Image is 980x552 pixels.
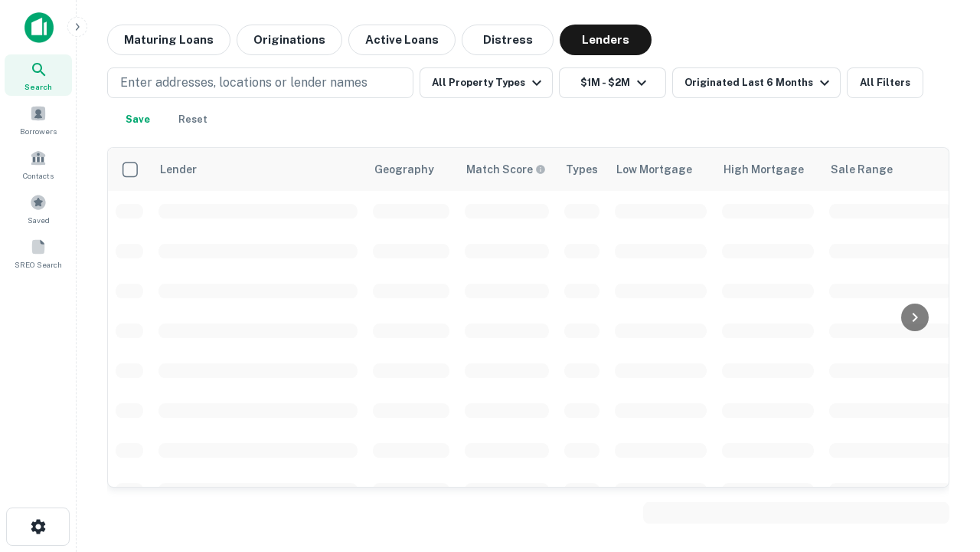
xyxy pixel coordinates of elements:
div: Lender [160,160,197,179]
div: Types [566,160,598,179]
th: Types [557,148,607,191]
button: Reset [168,104,217,135]
a: Borrowers [5,99,72,140]
button: Save your search to get updates of matches that match your search criteria. [113,104,162,135]
button: Originations [237,25,342,55]
th: Sale Range [822,148,959,191]
div: Geography [374,160,434,179]
a: Contacts [5,143,72,185]
iframe: Chat Widget [903,429,980,503]
button: Originated Last 6 Months [672,67,841,98]
th: Capitalize uses an advanced AI algorithm to match your search with the best lender. The match sco... [457,148,557,191]
button: Active Loans [348,25,456,55]
th: Low Mortgage [607,148,714,191]
button: Maturing Loans [107,25,230,55]
div: High Mortgage [724,160,804,179]
span: Saved [28,214,50,226]
button: Enter addresses, locations or lender names [107,67,413,98]
span: Borrowers [20,125,57,137]
p: Enter addresses, locations or lender names [120,74,367,92]
h6: Match Score [466,161,543,178]
a: SREO Search [5,232,72,274]
th: High Mortgage [714,148,822,191]
img: capitalize-icon.png [24,12,54,43]
th: Geography [365,148,457,191]
button: Distress [462,25,554,55]
div: Sale Range [831,160,893,179]
button: Lenders [560,25,652,55]
span: SREO Search [15,258,62,271]
a: Saved [5,188,72,229]
button: $1M - $2M [559,67,666,98]
div: Capitalize uses an advanced AI algorithm to match your search with the best lender. The match sco... [466,161,546,178]
button: All Filters [847,67,923,98]
button: All Property Types [420,67,553,98]
span: Search [24,80,52,93]
a: Search [5,54,72,96]
div: Originated Last 6 Months [684,74,834,92]
div: Low Mortgage [616,160,692,179]
span: Contacts [23,169,54,182]
th: Lender [151,148,365,191]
